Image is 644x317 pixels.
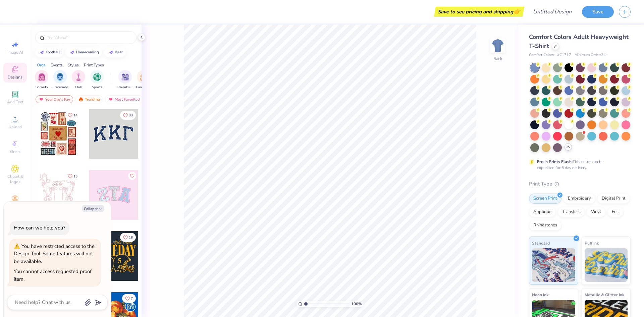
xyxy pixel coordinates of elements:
strong: Fresh Prints Flash: [537,159,573,164]
div: Rhinestones [529,220,561,230]
div: filter for Fraternity [53,70,68,90]
img: Club Image [75,73,82,81]
button: filter button [53,70,68,90]
div: You have restricted access to the Design Tool. Some features will not be available. [14,243,95,265]
button: filter button [117,70,133,90]
img: trend_line.gif [39,50,44,54]
div: Most Favorited [105,95,143,103]
span: 15 [73,175,77,178]
div: Print Type [529,180,631,188]
div: bear [115,50,123,54]
span: 7 [131,297,133,300]
div: You cannot access requested proof item. [14,268,92,282]
button: Like [120,111,136,120]
div: Your Org's Fav [36,95,73,103]
button: Like [65,172,80,181]
div: Save to see pricing and shipping [436,7,523,17]
span: Neon Ink [532,291,548,298]
span: # C1717 [557,52,571,58]
button: Like [128,172,136,180]
div: homecoming [76,50,99,54]
span: Image AI [7,50,23,55]
div: filter for Parent's Weekend [117,70,133,90]
div: football [46,50,60,54]
button: filter button [72,70,85,90]
div: filter for Game Day [136,70,151,90]
span: Upload [8,124,22,129]
div: Vinyl [587,207,605,217]
input: Untitled Design [528,5,577,18]
button: Like [65,111,80,120]
button: bear [104,47,126,57]
div: Screen Print [529,194,561,204]
div: Back [493,56,502,62]
div: How can we help you? [14,224,65,231]
button: Like [120,233,136,242]
img: Standard [532,248,575,282]
span: Comfort Colors Adult Heavyweight T-Shirt [529,33,629,50]
div: Embroidery [563,194,595,204]
span: Club [75,85,82,90]
div: Transfers [558,207,585,217]
button: filter button [35,70,48,90]
img: trending.gif [78,97,84,102]
span: 👉 [513,7,521,15]
img: most_fav.gif [39,97,44,102]
span: 100 % [351,301,362,307]
input: Try "Alpha" [46,34,132,41]
span: Metallic & Glitter Ink [585,291,624,298]
span: Clipart & logos [3,174,27,184]
span: 18 [129,236,133,239]
span: Greek [10,149,20,154]
img: Parent's Weekend Image [121,73,129,81]
div: This color can be expedited for 5 day delivery. [537,159,620,171]
img: most_fav.gif [108,97,113,102]
div: Digital Print [597,194,630,204]
div: Foil [607,207,623,217]
div: Orgs [37,62,46,68]
img: Sports Image [93,73,101,81]
button: filter button [136,70,151,90]
div: Events [51,62,63,68]
div: Applique [529,207,556,217]
span: Sorority [36,85,48,90]
img: Puff Ink [585,248,628,282]
span: Parent's Weekend [117,85,133,90]
img: trend_line.gif [108,50,113,54]
img: Sorority Image [38,73,46,81]
span: Sports [92,85,102,90]
button: homecoming [65,47,102,57]
div: filter for Sorority [35,70,48,90]
div: filter for Sports [90,70,104,90]
span: Designs [8,74,22,80]
div: Styles [68,62,79,68]
img: trend_line.gif [69,50,74,54]
div: filter for Club [72,70,85,90]
span: Add Text [7,99,23,105]
span: Comfort Colors [529,52,554,58]
span: Fraternity [53,85,68,90]
button: football [35,47,63,57]
div: Trending [75,95,103,103]
div: Print Types [84,62,104,68]
button: Collapse [82,205,104,212]
span: Minimum Order: 24 + [575,52,608,58]
button: Like [122,294,136,303]
button: Save [582,6,614,18]
span: Game Day [136,85,151,90]
span: 14 [73,114,77,117]
span: Standard [532,240,550,247]
img: Back [491,39,504,52]
img: Game Day Image [140,73,148,81]
span: 33 [129,114,133,117]
span: Puff Ink [585,240,599,247]
img: Fraternity Image [56,73,64,81]
button: filter button [90,70,104,90]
